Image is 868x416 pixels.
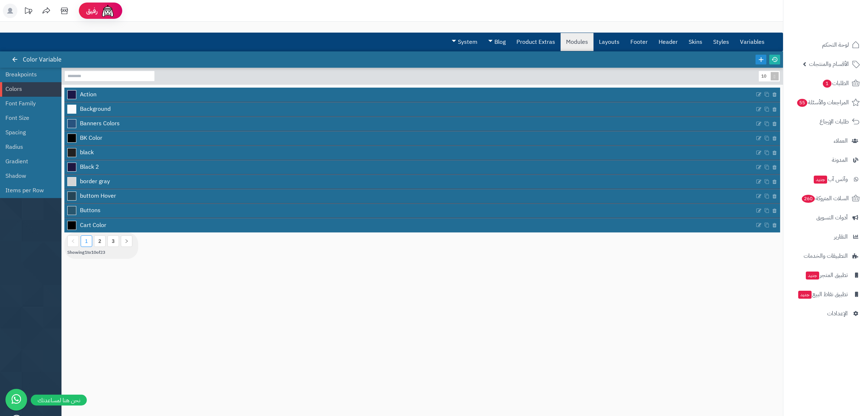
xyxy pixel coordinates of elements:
a: buttom Hover [64,189,755,203]
a: System [446,33,483,51]
a: Cart Color [64,218,755,232]
span: 10 [761,73,766,79]
li: Previous Page [67,235,79,247]
span: جديد [798,291,812,299]
a: أدوات التسويق [788,209,864,226]
a: تطبيق المتجرجديد [788,266,864,284]
a: 3 [112,238,115,244]
a: Colors [5,82,51,96]
span: أدوات التسويق [816,213,848,223]
a: التطبيقات والخدمات [788,247,864,265]
span: Action [80,91,97,99]
span: التطبيقات والخدمات [804,251,848,261]
span: السلات المتروكة [801,193,849,203]
a: الإعدادات [788,305,864,322]
a: Font Family [5,96,51,111]
li: 2 [94,235,106,247]
a: Gradient [5,154,51,169]
li: 1 [81,235,92,247]
a: المدونة [788,151,864,169]
span: border gray [80,177,110,186]
a: Action [64,88,755,101]
span: الطلبات [822,78,849,88]
img: ai-face.png [101,4,115,18]
span: المراجعات والأسئلة [796,97,849,108]
li: 3 [107,235,119,247]
a: Product Extras [511,33,561,51]
span: المدونة [832,155,848,165]
a: تحديثات المنصة [19,4,37,20]
span: التقارير [834,232,848,242]
a: Skins [683,33,708,51]
a: BK Color [64,131,755,145]
a: Modules [561,33,593,51]
a: Items per Row [5,183,51,198]
span: Cart Color [80,221,106,230]
span: Background [80,105,111,113]
span: 55 [797,99,807,107]
span: لوحة التحكم [822,40,849,50]
span: تطبيق نقاط البيع [797,289,848,299]
a: المراجعات والأسئلة55 [788,94,864,111]
a: طلبات الإرجاع [788,113,864,130]
span: الإعدادات [827,308,848,319]
a: Layouts [593,33,625,51]
a: تطبيق نقاط البيعجديد [788,286,864,303]
span: تطبيق المتجر [805,270,848,280]
span: رفيق [86,7,98,15]
a: black [64,146,755,160]
a: Font Size [5,111,51,125]
a: وآتس آبجديد [788,171,864,188]
span: Black 2 [80,163,99,171]
a: Header [653,33,683,51]
a: Breakpoints [5,67,51,82]
div: Color Variable [13,51,69,68]
a: Styles [708,33,735,51]
span: وآتس آب [813,174,848,184]
a: Shadow [5,169,51,183]
span: الأقسام والمنتجات [809,59,849,69]
span: buttom Hover [80,192,116,200]
span: طلبات الإرجاع [820,117,849,127]
a: التقارير [788,228,864,245]
span: Buttons [80,206,101,215]
span: جديد [806,272,819,280]
span: 260 [802,195,815,203]
span: العملاء [834,136,848,146]
a: Blog [483,33,511,51]
span: جديد [814,176,827,184]
a: العملاء [788,132,864,150]
a: Banners Colors [64,117,755,131]
a: Black 2 [64,160,755,174]
span: BK Color [80,134,102,142]
a: Background [64,102,755,116]
a: السلات المتروكة260 [788,190,864,207]
a: Buttons [64,204,755,218]
a: Spacing [5,125,51,140]
a: لوحة التحكم [788,36,864,54]
a: Variables [735,33,770,51]
span: Banners Colors [80,119,120,128]
a: 2 [98,238,101,244]
a: Radius [5,140,51,154]
span: 1 [823,80,831,88]
a: الطلبات1 [788,75,864,92]
span: Showing 1 to 10 of 23 [67,249,105,256]
a: Footer [625,33,653,51]
span: black [80,148,94,157]
a: 1 [85,238,88,244]
a: border gray [64,175,755,189]
li: Next Page [121,235,132,247]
